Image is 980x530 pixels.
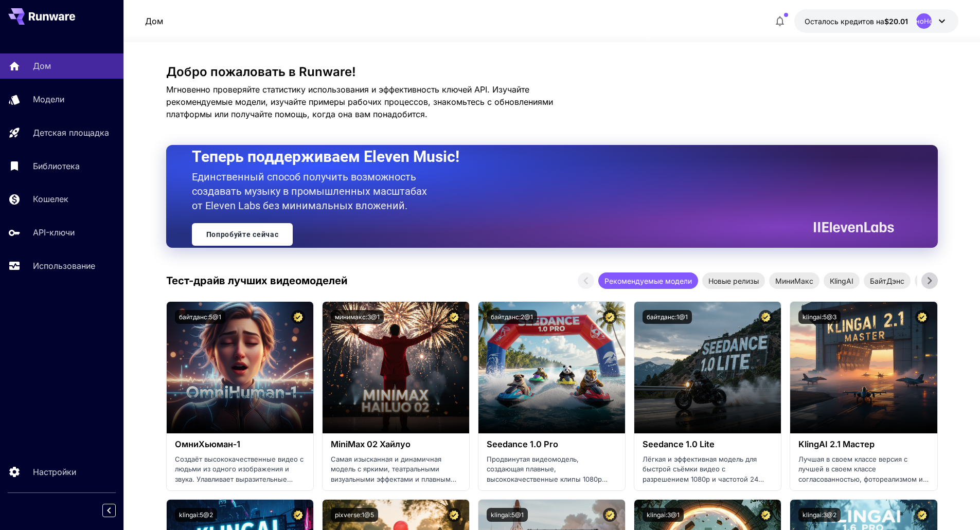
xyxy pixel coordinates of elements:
[794,9,958,33] button: 20,0139 долларов СШАНеопределеноНеопределено
[206,230,279,239] font: Попробуйте сейчас
[769,272,819,289] div: МиниМакс
[166,275,347,287] font: Тест-драйв лучших видеомоделей
[192,223,293,246] a: Попробуйте сейчас
[447,310,461,324] button: Сертифицированная модель — проверена на наилучшую производительность и включает коммерческую лице...
[643,508,684,522] button: klingai:3@1
[803,313,836,321] font: klingai:5@3
[830,277,853,285] font: KlingAI
[884,17,908,26] font: $20.01
[643,310,692,324] button: байтданс:1@1
[192,171,427,212] font: Единственный способ получить возможность создавать музыку в промышленных масштабах от Eleven Labs...
[805,17,884,26] font: Осталось кредитов на
[790,302,937,433] img: альт
[166,64,356,79] font: Добро пожаловать в Runware!
[874,17,974,25] font: НеопределеноНеопределено
[179,313,221,321] font: байтданс:5@1
[33,61,51,71] font: Дом
[864,272,911,289] div: БайтДэнс
[647,511,680,519] font: klingai:3@1
[603,310,617,324] button: Сертифицированная модель — проверена на наилучшую производительность и включает коммерческую лице...
[33,127,109,138] font: Детская площадка
[291,508,305,522] button: Сертифицированная модель — проверена на наилучшую производительность и включает коммерческую лице...
[331,455,456,514] font: Самая изысканная и динамичная модель с яркими, театральными визуальными эффектами и плавным движе...
[824,272,860,289] div: KlingAI
[175,455,304,503] font: Создаёт высококачественные видео с людьми из одного изображения и звука. Улавливает выразительные...
[915,508,929,522] button: Сертифицированная модель — проверена на наилучшую производительность и включает коммерческую лице...
[491,313,533,321] font: байтданс:2@1
[759,508,773,522] button: Сертифицированная модель — проверена на наилучшую производительность и включает коммерческую лице...
[331,310,384,324] button: минимакс:3@1
[335,511,374,519] font: pixverse:1@5
[145,15,163,27] nav: хлебные крошки
[870,277,904,285] font: БайтДэнс
[145,15,163,27] a: Дом
[33,261,95,271] font: Использование
[487,310,537,324] button: байтданс:2@1
[335,313,380,321] font: минимакс:3@1
[291,310,305,324] button: Сертифицированная модель — проверена на наилучшую производительность и включает коммерческую лице...
[110,501,123,520] div: Свернуть боковую панель
[643,439,715,449] font: Seedance 1.0 Lite
[491,511,524,519] font: klingai:5@1
[167,302,313,433] img: альт
[487,508,528,522] button: klingai:5@1
[175,310,225,324] button: байтданс:5@1
[102,504,116,517] button: Свернуть боковую панель
[803,511,836,519] font: klingai:3@2
[179,511,213,519] font: klingai:5@2
[775,277,813,285] font: МиниМакс
[192,148,459,166] font: Теперь поддерживаем Eleven Music!
[603,508,617,522] button: Сертифицированная модель — проверена на наилучшую производительность и включает коммерческую лице...
[145,16,163,26] font: Дом
[447,508,461,522] button: Сертифицированная модель — проверена на наилучшую производительность и включает коммерческую лице...
[331,439,411,449] font: MiniMax 02 Хайлуо
[175,439,240,449] font: ОмниХьюман‑1
[798,508,841,522] button: klingai:3@2
[33,194,68,204] font: Кошелек
[166,84,553,119] font: Мгновенно проверяйте статистику использования и эффективность ключей API. Изучайте рекомендуемые ...
[759,310,773,324] button: Сертифицированная модель — проверена на наилучшую производительность и включает коммерческую лице...
[487,439,558,449] font: Seedance 1.0 Pro
[643,455,765,514] font: Лёгкая и эффективная модель для быстрой съёмки видео с разрешением 1080p и частотой 24 кадра в се...
[798,455,929,523] font: Лучшая в своем классе версия с лучшей в своем классе согласованностью, фотореализмом и возможност...
[805,16,908,27] div: 20,0139 долларов США
[604,277,692,285] font: Рекомендуемые модели
[33,467,76,477] font: Настройки
[478,302,625,433] img: альт
[798,439,875,449] font: KlingAI 2.1 Мастер
[915,310,929,324] button: Сертифицированная модель — проверена на наилучшую производительность и включает коммерческую лице...
[33,161,80,171] font: Библиотека
[323,302,469,433] img: альт
[33,94,64,104] font: Модели
[487,455,614,523] font: Продвинутая видеомодель, создающая плавные, высококачественные клипы 1080p длительностью до 10 се...
[598,272,698,289] div: Рекомендуемые модели
[708,277,759,285] font: Новые релизы
[634,302,781,433] img: альт
[647,313,688,321] font: байтданс:1@1
[331,508,378,522] button: pixverse:1@5
[175,508,217,522] button: klingai:5@2
[702,272,765,289] div: Новые релизы
[798,310,841,324] button: klingai:5@3
[33,227,75,237] font: API-ключи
